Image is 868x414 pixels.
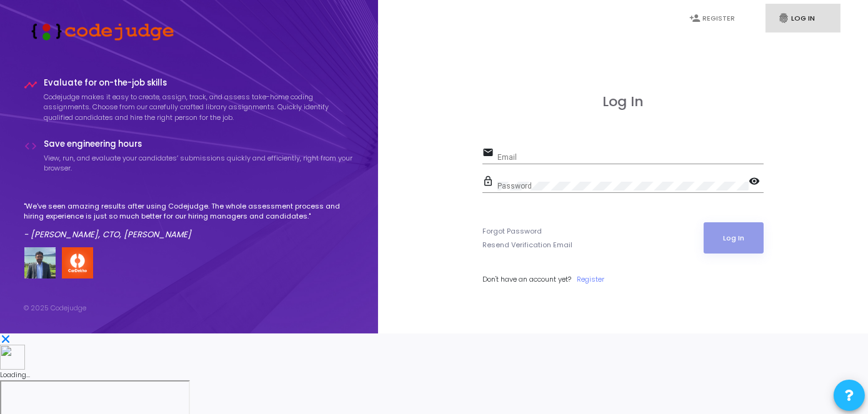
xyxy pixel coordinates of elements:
[677,4,752,33] a: person_addRegister
[24,303,87,313] div: © 2025 Codejudge
[577,274,604,285] a: Register
[44,139,354,149] h4: Save engineering hours
[24,139,38,153] i: code
[689,12,701,24] i: person_add
[482,175,497,190] mat-icon: lock_outline
[497,153,764,162] input: Email
[24,201,354,222] p: "We've seen amazing results after using Codejudge. The whole assessment process and hiring experi...
[778,12,789,24] i: fingerprint
[44,153,354,174] p: View, run, and evaluate your candidates’ submissions quickly and efficiently, right from your bro...
[62,247,93,278] img: company-logo
[24,229,192,240] em: - [PERSON_NAME], CTO, [PERSON_NAME]
[704,222,764,254] button: Log In
[482,274,571,284] span: Don't have an account yet?
[766,4,841,33] a: fingerprintLog In
[482,94,764,110] h3: Log In
[44,78,354,88] h4: Evaluate for on-the-job skills
[749,175,764,190] mat-icon: visibility
[482,226,542,237] a: Forgot Password
[44,92,354,123] p: Codejudge makes it easy to create, assign, track, and assess take-home coding assignments. Choose...
[24,78,38,92] i: timeline
[482,240,572,250] a: Resend Verification Email
[482,146,497,161] mat-icon: email
[24,247,56,278] img: user image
